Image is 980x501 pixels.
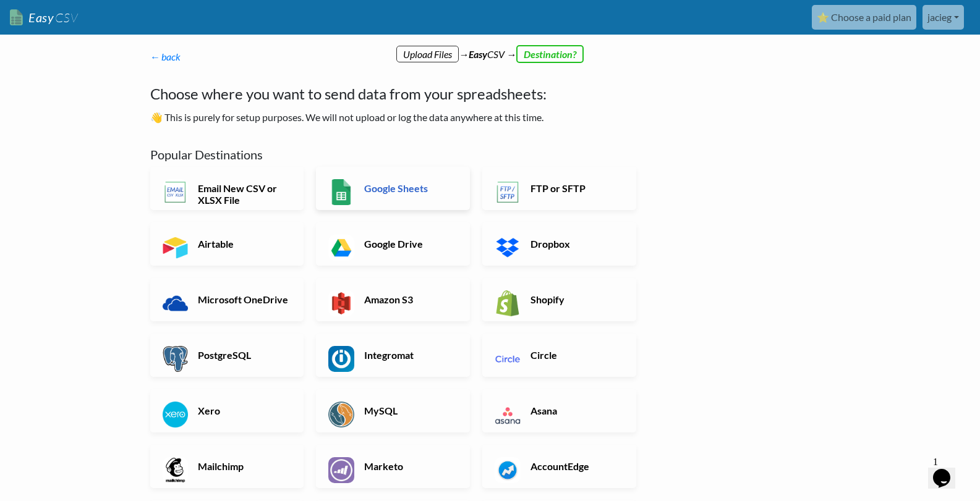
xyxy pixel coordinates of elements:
a: Integromat [316,334,470,377]
a: AccountEdge [482,445,636,488]
img: Email New CSV or XLSX File App & API [163,179,189,205]
h6: Email New CSV or XLSX File [195,182,292,206]
h5: Popular Destinations [150,147,654,162]
h6: FTP or SFTP [527,182,624,194]
a: Asana [482,389,636,432]
a: jacieg [922,5,964,30]
a: PostgreSQL [150,334,304,377]
h6: Shopify [527,293,624,305]
img: Microsoft OneDrive App & API [163,290,189,316]
img: Marketo App & API [328,457,354,483]
h6: Microsoft OneDrive [195,293,292,305]
a: Email New CSV or XLSX File [150,167,304,210]
a: Amazon S3 [316,278,470,321]
a: EasyCSV [10,5,78,30]
a: Marketo [316,445,470,488]
img: Google Drive App & API [328,235,354,261]
img: Shopify App & API [495,290,521,316]
h6: Mailchimp [195,460,292,472]
h4: Choose where you want to send data from your spreadsheets: [150,83,654,105]
a: FTP or SFTP [482,167,636,210]
h6: Google Drive [361,238,458,250]
a: Dropbox [482,222,636,266]
h6: Marketo [361,460,458,472]
img: Integromat App & API [328,346,354,372]
h6: Integromat [361,349,458,361]
img: Circle App & API [495,346,521,372]
h6: Circle [527,349,624,361]
a: Mailchimp [150,445,304,488]
h6: Amazon S3 [361,293,458,305]
a: Microsoft OneDrive [150,278,304,321]
img: Asana App & API [495,402,521,427]
h6: AccountEdge [527,460,624,472]
h6: Asana [527,405,624,416]
h6: Google Sheets [361,182,458,194]
img: Dropbox App & API [495,235,521,261]
a: MySQL [316,389,470,432]
img: Amazon S3 App & API [328,290,354,316]
h6: Dropbox [527,238,624,250]
a: Google Sheets [316,167,470,210]
div: → CSV → [138,35,843,62]
h6: Xero [195,405,292,416]
img: PostgreSQL App & API [163,346,189,372]
img: Mailchimp App & API [163,457,189,483]
a: ← back [150,51,181,62]
a: Airtable [150,222,304,266]
h6: MySQL [361,405,458,416]
a: Shopify [482,278,636,321]
a: ⭐ Choose a paid plan [812,5,916,30]
img: AccountEdge App & API [495,457,521,483]
h6: Airtable [195,238,292,250]
p: 👋 This is purely for setup purposes. We will not upload or log the data anywhere at this time. [150,110,654,125]
h6: PostgreSQL [195,349,292,361]
iframe: chat widget [928,452,968,489]
span: CSV [54,10,78,25]
a: Google Drive [316,222,470,266]
a: Xero [150,389,304,432]
img: MySQL App & API [328,402,354,427]
img: Xero App & API [163,402,189,427]
img: Google Sheets App & API [328,179,354,205]
a: Circle [482,334,636,377]
img: FTP or SFTP App & API [495,179,521,205]
img: Airtable App & API [163,235,189,261]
